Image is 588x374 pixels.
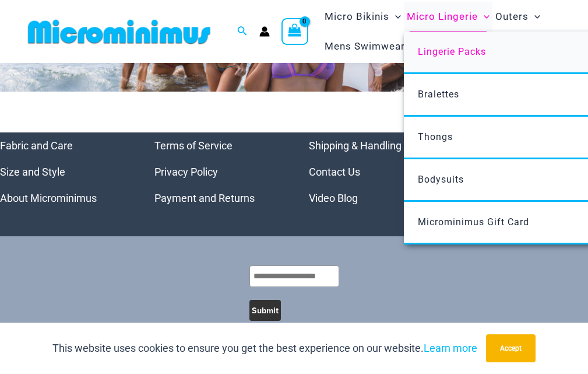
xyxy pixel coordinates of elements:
[52,340,477,357] p: This website uses cookies to ensure you get the best experience on our website.
[154,139,233,152] a: Terms of Service
[154,166,218,178] a: Privacy Policy
[154,132,280,211] aside: Footer Widget 2
[418,46,486,57] span: Lingerie Packs
[478,2,490,32] span: Menu Toggle
[322,2,404,32] a: Micro BikinisMenu ToggleMenu Toggle
[325,32,405,61] span: Mens Swimwear
[424,342,477,354] a: Learn more
[237,25,248,39] a: Search icon link
[259,26,270,37] a: Account icon link
[492,2,543,32] a: OutersMenu ToggleMenu Toggle
[495,2,529,32] span: Outers
[281,18,308,45] a: View Shopping Cart, empty
[154,192,255,204] a: Payment and Returns
[389,2,401,32] span: Menu Toggle
[407,2,478,32] span: Micro Lingerie
[309,139,402,152] a: Shipping & Handling
[309,132,434,211] nav: Menu
[529,2,540,32] span: Menu Toggle
[404,2,492,32] a: Micro LingerieMenu ToggleMenu Toggle
[23,19,215,45] img: MM SHOP LOGO FLAT
[154,132,280,211] nav: Menu
[418,131,453,142] span: Thongs
[418,216,529,228] span: Microminimus Gift Card
[309,192,358,204] a: Video Blog
[486,334,536,362] button: Accept
[325,2,389,32] span: Micro Bikinis
[418,174,464,185] span: Bodysuits
[309,166,360,178] a: Contact Us
[309,132,434,211] aside: Footer Widget 3
[322,32,420,61] a: Mens SwimwearMenu ToggleMenu Toggle
[418,89,459,100] span: Bralettes
[249,300,281,321] button: Submit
